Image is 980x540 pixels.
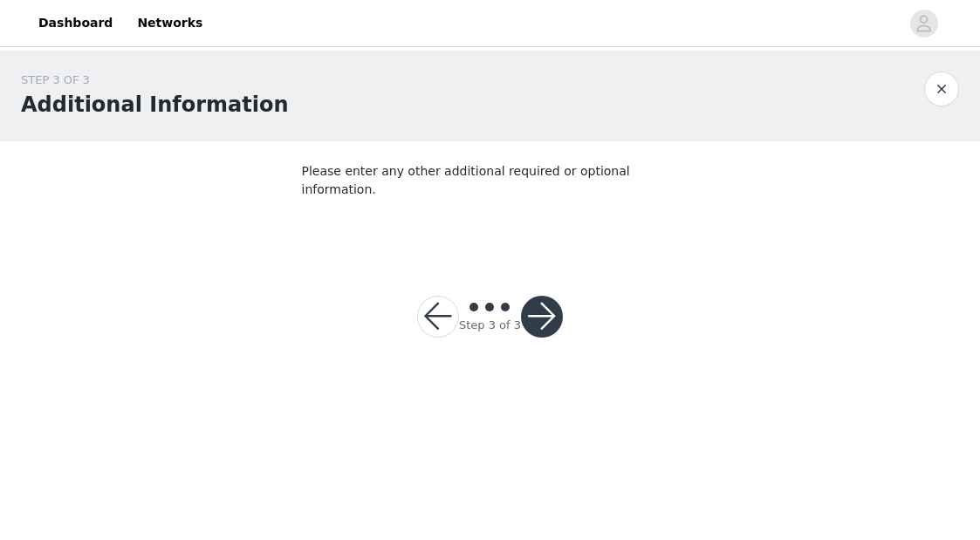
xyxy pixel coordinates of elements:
[127,3,213,43] a: Networks
[21,89,288,120] h1: Additional Information
[459,317,521,334] div: Step 3 of 3
[28,3,123,43] a: Dashboard
[302,162,679,199] p: Please enter any other additional required or optional information.
[21,72,288,89] div: STEP 3 OF 3
[915,10,932,38] div: avatar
